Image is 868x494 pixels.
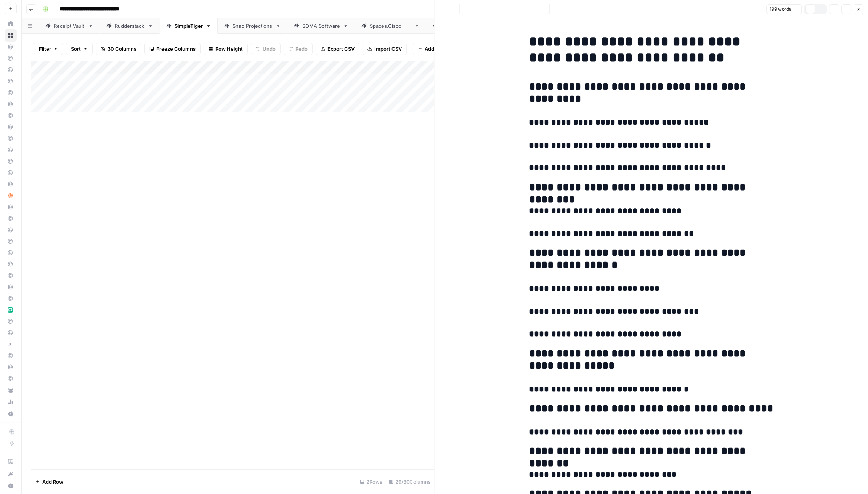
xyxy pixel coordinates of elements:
a: Receipt Vault [39,18,100,34]
img: lw7c1zkxykwl1f536rfloyrjtby8 [8,307,13,313]
a: Browse [5,29,17,42]
span: Add Row [42,478,63,486]
div: SimpleTiger [175,22,203,30]
a: SimpleTiger [160,18,218,34]
button: Sort [66,43,93,55]
a: Settings [5,408,17,420]
a: Your Data [5,384,17,396]
div: Rudderstack [115,22,145,30]
button: Export CSV [316,43,359,55]
span: Row Height [215,45,243,53]
button: Add Column [413,43,459,55]
button: Filter [34,43,63,55]
button: Import CSV [363,43,407,55]
div: 2 Rows [357,476,386,488]
div: Receipt Vault [54,22,85,30]
div: What's new? [5,468,16,480]
span: Undo [263,45,276,53]
img: l4fhhv1wydngfjbdt7cv1fhbfkxb [8,342,13,347]
button: Redo [284,43,313,55]
span: 30 Columns [107,45,136,53]
a: [DOMAIN_NAME] [355,18,426,34]
div: Snap Projections [233,22,273,30]
div: [DOMAIN_NAME] [370,22,411,30]
span: Add Column [425,45,454,53]
img: hlg0wqi1id4i6sbxkcpd2tyblcaw [8,193,13,198]
span: Redo [295,45,308,53]
a: SOMA Software [287,18,355,34]
button: 199 words [766,4,802,14]
a: Rudderstack [100,18,160,34]
a: AirOps Academy [5,456,17,468]
a: Home [5,18,17,30]
a: [DOMAIN_NAME] [426,18,497,34]
button: 30 Columns [96,43,141,55]
span: Import CSV [374,45,402,53]
button: Row Height [204,43,248,55]
span: Freeze Columns [156,45,196,53]
span: Filter [39,45,51,53]
button: Freeze Columns [144,43,201,55]
button: Undo [251,43,281,55]
button: What's new? [5,468,17,480]
a: Usage [5,396,17,408]
div: 29/30 Columns [386,476,434,488]
span: Export CSV [327,45,355,53]
button: Add Row [31,476,68,488]
div: SOMA Software [302,22,340,30]
span: Sort [71,45,81,53]
span: 199 words [770,6,791,13]
button: Help + Support [5,480,17,492]
a: Snap Projections [218,18,287,34]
